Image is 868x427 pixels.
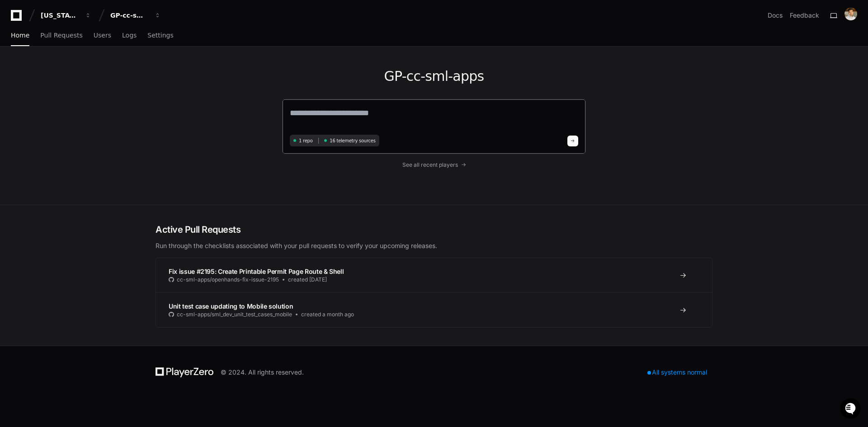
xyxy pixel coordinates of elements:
div: Start new chat [31,67,148,76]
span: Fix issue #2195: Create Printable Permit Page Route & Shell [169,267,344,275]
span: cc-sml-apps/sml_dev_unit_test_cases_mobile [177,311,292,318]
a: Users [94,25,111,46]
span: 16 telemetry sources [330,137,375,144]
span: created [DATE] [288,276,327,283]
a: Fix issue #2195: Create Printable Permit Page Route & Shellcc-sml-apps/openhands-fix-issue-2195cr... [156,258,712,292]
a: See all recent players [282,161,586,169]
span: Unit test case updating to Mobile solution [169,302,293,310]
button: Start new chat [154,70,165,81]
a: Unit test case updating to Mobile solutioncc-sml-apps/sml_dev_unit_test_cases_mobilecreated a mon... [156,292,712,327]
div: © 2024. All rights reserved. [221,368,304,377]
a: Powered byPylon [64,94,109,102]
a: Docs [768,11,783,20]
span: See all recent players [402,161,458,169]
button: GP-cc-sml-apps [107,7,165,23]
div: We're available if you need us! [31,76,114,84]
span: Pull Requests [40,33,82,38]
span: created a month ago [301,311,354,318]
div: Welcome [9,36,165,51]
img: PlayerZero [9,9,27,27]
div: GP-cc-sml-apps [110,11,149,20]
span: Pylon [90,95,109,102]
span: cc-sml-apps/openhands-fix-issue-2195 [177,276,279,283]
span: Home [11,33,29,38]
iframe: Open customer support [839,397,863,422]
p: Run through the checklists associated with your pull requests to verify your upcoming releases. [156,241,712,250]
h1: GP-cc-sml-apps [282,68,586,84]
img: 1736555170064-99ba0984-63c1-480f-8ee9-699278ef63ed [9,67,25,84]
span: Settings [147,33,173,38]
button: Feedback [790,11,819,20]
div: [US_STATE] Pacific [41,11,80,20]
div: All systems normal [642,366,712,379]
a: Home [11,25,29,46]
h2: Active Pull Requests [156,223,712,236]
img: avatar [844,8,857,20]
a: Logs [122,25,137,46]
button: [US_STATE] Pacific [37,7,95,23]
span: Logs [122,33,137,38]
span: 1 repo [299,137,313,144]
a: Pull Requests [40,25,82,46]
span: Users [94,33,111,38]
a: Settings [147,25,173,46]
